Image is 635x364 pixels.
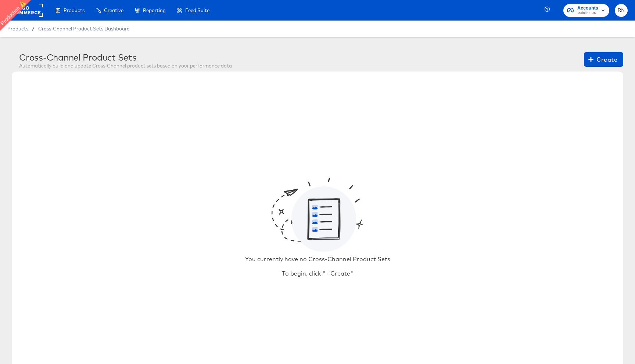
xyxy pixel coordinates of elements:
[28,26,38,32] span: /
[615,4,628,17] button: RN
[577,4,598,12] span: Accounts
[563,4,609,17] button: AccountsMainline UK
[7,26,28,32] span: Products
[19,62,232,69] div: Automatically build and update Cross-Channel product sets based on your performance data
[242,252,393,266] div: You currently have no Cross-Channel Product Sets
[590,54,617,65] span: Create
[64,7,85,13] span: Products
[104,7,123,13] span: Creative
[584,52,623,67] button: Create
[618,6,625,15] span: RN
[19,52,232,62] div: Cross-Channel Product Sets
[279,266,356,281] div: To begin, click "+ Create"
[577,10,598,16] span: Mainline UK
[38,26,130,32] a: Cross-Channel Product Sets Dashboard
[185,7,209,13] span: Feed Suite
[143,7,166,13] span: Reporting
